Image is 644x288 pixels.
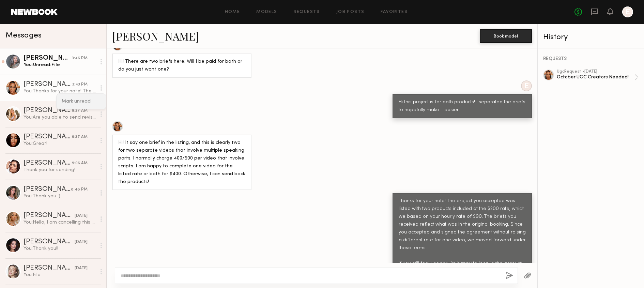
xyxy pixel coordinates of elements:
div: October UGC Creators Needed! [557,74,634,80]
a: [PERSON_NAME] [112,29,199,43]
a: Favorites [381,10,408,14]
button: Book model [480,29,532,43]
div: History [543,33,639,41]
div: 3:46 PM [72,55,88,62]
div: [DATE] [75,239,88,245]
div: You: Hello, I am cancelling this booking due to no response. [24,219,96,226]
div: You: Thanks for your note! The project you accepted was listed with two products included at the ... [24,88,96,94]
div: [PERSON_NAME] [24,55,72,62]
div: Hi! There are two briefs here. Will I be paid for both or do you just want one? [118,58,245,74]
div: Hi this project is for both products! I separated the briefs to hopefully make it easier [399,98,526,114]
div: [PERSON_NAME] [24,186,71,193]
div: REQUESTS [543,57,639,61]
a: Home [225,10,240,14]
div: You: Unread: File [24,62,96,68]
div: Hi! It say one brief in the listing, and this is clearly two for two separate videos that involve... [118,139,245,186]
div: [DATE] [75,265,88,272]
div: [PERSON_NAME] [24,160,72,167]
div: [DATE] [75,213,88,219]
div: 9:37 AM [72,108,88,114]
a: Job Posts [336,10,365,14]
a: E [622,6,633,17]
div: Thank you for sending! [24,167,96,173]
a: Book model [480,33,532,39]
div: Mark unread [57,94,106,109]
div: You: Thank you!! [24,245,96,252]
div: [PERSON_NAME] [24,134,72,140]
div: [PERSON_NAME] [24,265,75,272]
div: You: Thank you :) [24,193,96,199]
div: [PERSON_NAME] [24,81,72,88]
div: 8:48 PM [71,186,88,193]
a: Requests [294,10,320,14]
div: [PERSON_NAME] [24,107,72,114]
div: 3:43 PM [72,81,88,88]
span: Messages [5,32,42,40]
div: 9:37 AM [72,134,88,140]
div: You: Are you able to send revisions by [DATE]? [24,114,96,121]
div: [PERSON_NAME] [24,212,75,219]
div: You: File [24,272,96,278]
div: 9:06 AM [72,160,88,167]
div: Thanks for your note! The project you accepted was listed with two products included at the $200 ... [399,197,526,283]
div: [PERSON_NAME] [24,239,75,245]
div: ugc Request • [DATE] [557,70,634,74]
a: Models [256,10,277,14]
div: You: Great! [24,140,96,147]
a: ugcRequest •[DATE]October UGC Creators Needed! [557,70,639,85]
